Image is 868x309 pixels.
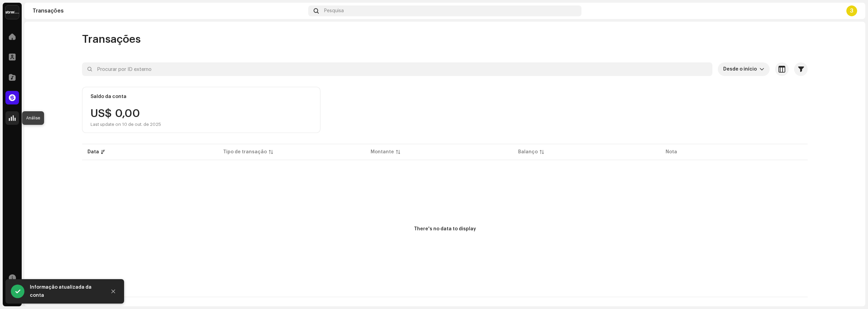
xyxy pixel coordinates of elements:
div: dropdown trigger [759,62,764,76]
button: Close [106,285,120,298]
div: Informação atualizada da conta [30,283,101,300]
span: Transações [82,33,141,46]
div: 3 [846,5,857,16]
span: Desde o início [723,62,759,76]
div: Transações [33,8,305,14]
span: Pesquisa [324,8,344,14]
div: There's no data to display [414,226,476,233]
div: Last update on 10 de out. de 2025 [91,122,161,127]
input: Procurar por ID externo [82,62,712,76]
img: 408b884b-546b-4518-8448-1008f9c76b02 [5,5,19,19]
div: Saldo da conta [91,94,126,99]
